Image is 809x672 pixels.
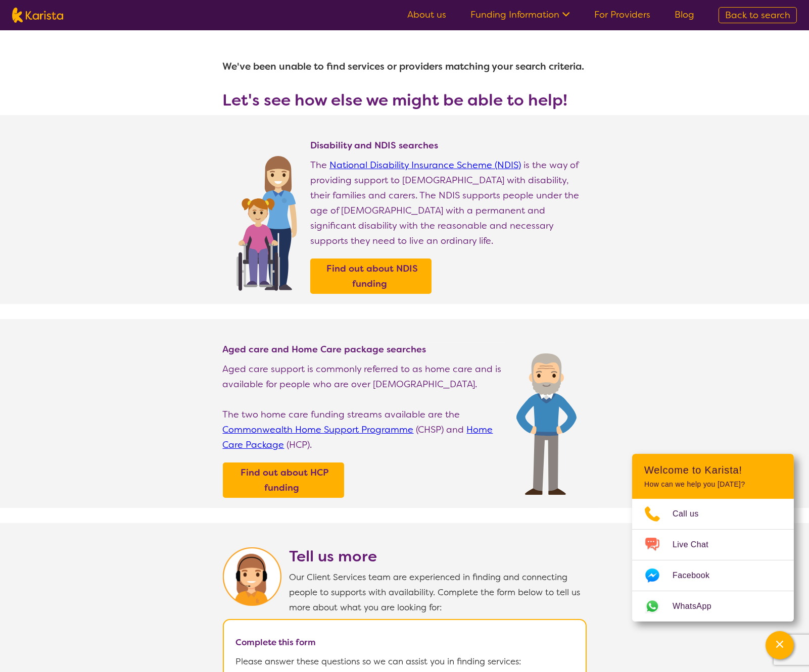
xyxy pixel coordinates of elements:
span: Facebook [673,568,722,583]
span: Live Chat [673,537,721,552]
h1: We've been unable to find services or providers matching your search criteria. [223,55,587,79]
h4: Disability and NDIS searches [310,139,587,151]
a: Blog [675,9,694,21]
b: Find out about NDIS funding [326,263,418,290]
p: Our Client Services team are experienced in finding and connecting people to supports with availa... [290,570,587,615]
b: Complete this form [236,637,316,648]
b: Find out about HCP funding [241,467,328,494]
img: Find NDIS and Disability services and providers [233,149,300,291]
p: Please answer these questions so we can assist you in finding services: [236,654,574,669]
a: Find out about NDIS funding [313,261,429,291]
a: Web link opens in a new tab. [632,591,794,622]
a: Funding Information [470,9,570,21]
div: Channel Menu [632,454,794,622]
h3: Let's see how else we might be able to help! [223,91,587,109]
a: About us [407,9,446,21]
a: Back to search [719,7,797,23]
p: Aged care support is commonly referred to as home care and is available for people who are over [... [223,361,506,392]
p: The is the way of providing support to [DEMOGRAPHIC_DATA] with disability, their families and car... [310,158,587,248]
img: Karista logo [12,8,63,23]
button: Channel Menu [766,631,794,659]
span: Back to search [725,9,790,21]
h2: Tell us more [290,547,587,565]
p: How can we help you [DATE]? [644,480,782,489]
span: Call us [673,506,711,522]
a: Find out about HCP funding [225,465,342,495]
h2: Welcome to Karista! [644,464,782,476]
a: For Providers [594,9,650,21]
img: Find Age care and home care package services and providers [516,353,577,495]
span: WhatsApp [673,599,724,614]
h4: Aged care and Home Care package searches [223,343,506,355]
ul: Choose channel [632,499,794,622]
a: National Disability Insurance Scheme (NDIS) [329,159,521,171]
p: The two home care funding streams available are the (CHSP) and (HCP). [223,407,506,452]
img: Karista Client Service [223,547,281,606]
a: Commonwealth Home Support Programme [223,424,414,436]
